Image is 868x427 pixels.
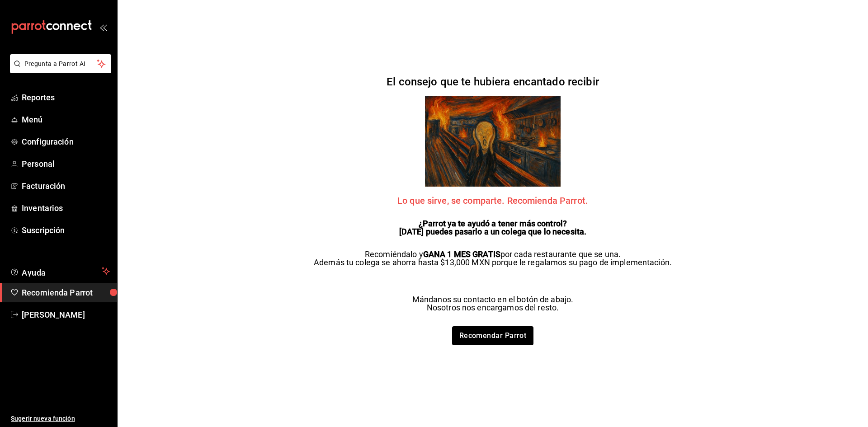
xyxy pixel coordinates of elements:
[22,266,98,277] span: Ayuda
[452,326,534,345] a: Recomendar Parrot
[22,309,110,321] span: [PERSON_NAME]
[22,286,110,299] span: Recomienda Parrot
[99,23,107,31] button: open_drawer_menu
[419,219,567,228] strong: ¿Parrot ya te ayudó a tener más control?
[387,76,599,87] h2: El consejo que te hubiera encantado recibir
[22,180,110,192] span: Facturación
[22,202,110,214] span: Inventarios
[22,158,110,170] span: Personal
[10,54,111,73] button: Pregunta a Parrot AI
[6,66,111,75] a: Pregunta a Parrot AI
[423,249,500,259] strong: GANA 1 MES GRATIS
[412,296,574,312] p: Mándanos su contacto en el botón de abajo. Nosotros nos encargamos del resto.
[11,414,110,423] span: Sugerir nueva función
[22,113,110,126] span: Menú
[24,59,97,69] span: Pregunta a Parrot AI
[22,136,110,148] span: Configuración
[314,250,672,267] p: Recomiéndalo y por cada restaurante que se una. Además tu colega se ahorra hasta $13,000 MXN porq...
[399,227,587,236] strong: [DATE] puedes pasarlo a un colega que lo necesita.
[22,224,110,236] span: Suscripción
[397,196,588,205] span: Lo que sirve, se comparte. Recomienda Parrot.
[425,96,561,187] img: referrals Parrot
[22,91,110,103] span: Reportes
